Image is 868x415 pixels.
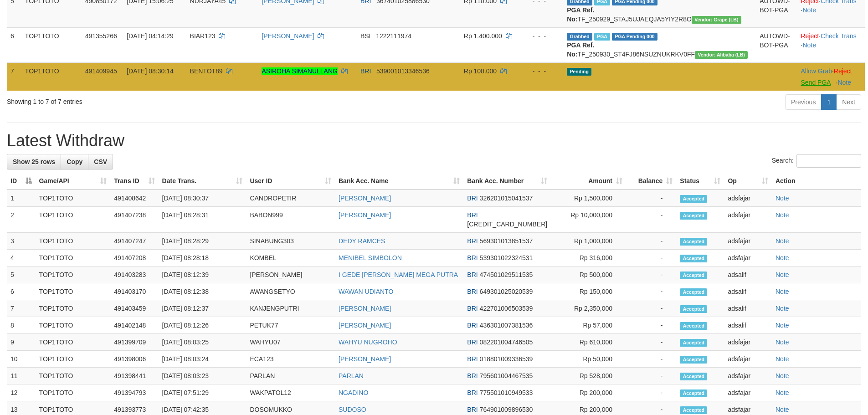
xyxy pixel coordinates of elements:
span: 491409945 [85,67,117,75]
span: BENTOT89 [190,67,223,75]
td: TOP1TOTO [36,368,111,384]
a: Note [802,6,816,14]
span: Copy 764901009896530 to clipboard [480,406,533,413]
a: Note [776,372,789,379]
span: Grabbed [567,33,592,41]
a: Note [776,338,789,346]
a: Send PGA [801,79,831,86]
span: BRI [467,355,478,363]
td: TOP1TOTO [21,62,82,91]
a: 1 [821,94,837,110]
td: [DATE] 08:12:38 [159,283,247,300]
a: Note [776,254,789,261]
span: Copy 795601004467535 to clipboard [480,372,533,379]
td: TOP1TOTO [36,317,111,334]
td: 12 [7,384,36,401]
a: Note [776,288,789,295]
td: [DATE] 08:28:31 [159,207,247,233]
span: BRI [467,288,478,295]
td: TOP1TOTO [36,283,111,300]
span: Vendor URL: https://dashboard.q2checkout.com/secure [695,51,748,59]
td: Rp 200,000 [551,384,626,401]
a: [PERSON_NAME] [339,305,391,312]
th: Bank Acc. Number: activate to sort column ascending [463,173,551,190]
td: adsalif [724,300,772,317]
span: Copy 326201015041537 to clipboard [480,195,533,202]
a: Note [837,79,851,86]
td: ECA123 [246,351,335,368]
span: Show 25 rows [13,158,55,165]
td: Rp 1,500,000 [551,190,626,207]
span: BRI [467,254,478,261]
td: 7 [7,300,36,317]
td: adsfajar [724,233,772,250]
a: Note [776,271,789,278]
td: 491402148 [110,317,158,334]
span: Copy 560901036936533 to clipboard [467,220,547,228]
span: Accepted [680,406,707,414]
span: Copy 082201004746505 to clipboard [480,338,533,346]
td: adsfajar [724,190,772,207]
a: [PERSON_NAME] [262,32,314,40]
a: PARLAN [339,372,364,379]
td: adsalif [724,266,772,283]
td: Rp 1,000,000 [551,233,626,250]
span: Rp 100.000 [464,67,497,75]
a: Reject [834,67,852,75]
span: Accepted [680,339,707,347]
td: 5 [7,266,36,283]
a: Note [776,305,789,312]
span: BSI [360,32,371,40]
td: 491398006 [110,351,158,368]
td: WAKPATOL12 [246,384,335,401]
td: adsalif [724,317,772,334]
span: Copy 1222111974 to clipboard [376,32,411,40]
td: - [626,233,676,250]
td: TOP1TOTO [36,233,111,250]
td: TOP1TOTO [36,207,111,233]
td: adsfajar [724,334,772,351]
td: - [626,190,676,207]
td: [DATE] 08:03:24 [159,351,247,368]
a: Note [776,237,789,245]
td: - [626,368,676,384]
td: 6 [7,27,21,62]
td: WAHYU07 [246,334,335,351]
span: BRI [467,237,478,245]
span: Accepted [680,373,707,380]
div: - - - [523,31,560,41]
td: - [626,250,676,266]
a: DEDY RAMCES [339,237,385,245]
td: adsfajar [724,207,772,233]
td: adsfajar [724,368,772,384]
td: - [626,351,676,368]
td: 491407238 [110,207,158,233]
span: BRI [467,389,478,396]
span: Copy 474501029511535 to clipboard [480,271,533,278]
td: [DATE] 07:51:29 [159,384,247,401]
td: Rp 57,000 [551,317,626,334]
td: - [626,207,676,233]
td: 491407247 [110,233,158,250]
span: Accepted [680,272,707,279]
td: TOP1TOTO [36,250,111,266]
a: [PERSON_NAME] [339,355,391,363]
td: Rp 2,350,000 [551,300,626,317]
a: Note [776,322,789,329]
th: Bank Acc. Name: activate to sort column ascending [335,173,463,190]
span: Marked by adsfajar [594,33,610,41]
td: adsalif [724,283,772,300]
td: Rp 50,000 [551,351,626,368]
span: BRI [467,195,478,202]
td: KOMBEL [246,250,335,266]
td: [DATE] 08:28:29 [159,233,247,250]
th: Date Trans.: activate to sort column ascending [159,173,247,190]
td: [PERSON_NAME] [246,266,335,283]
a: Next [836,94,861,110]
span: Copy 775501010949533 to clipboard [480,389,533,396]
td: 491403283 [110,266,158,283]
td: Rp 10,000,000 [551,207,626,233]
a: WAWAN UDIANTO [339,288,393,295]
th: User ID: activate to sort column ascending [246,173,335,190]
a: WAHYU NUGROHO [339,338,397,346]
